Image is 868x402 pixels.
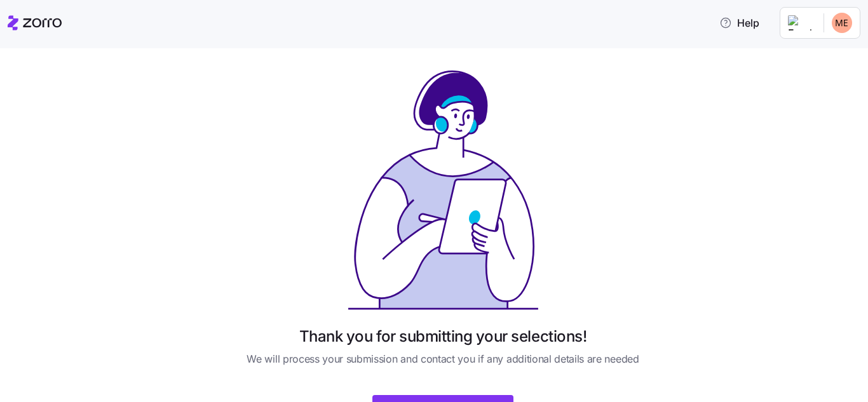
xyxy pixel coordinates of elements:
[709,10,770,36] button: Help
[247,351,639,367] span: We will process your submission and contact you if any additional details are needed
[832,13,852,33] img: 1c0c14c76224cf9e876ffef82a1a3ebc
[299,326,587,346] h1: Thank you for submitting your selections!
[788,15,813,30] img: Employer logo
[719,15,759,30] span: Help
